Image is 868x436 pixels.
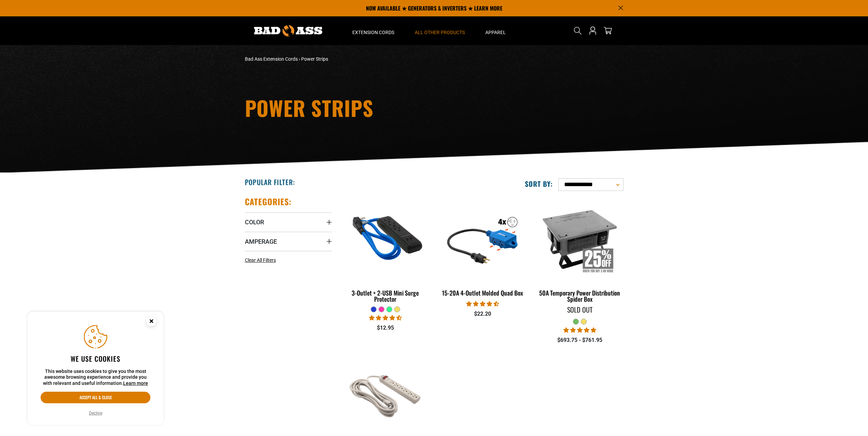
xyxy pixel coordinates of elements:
[41,392,150,403] button: Accept all & close
[536,196,623,306] a: 50A Temporary Power Distribution Spider Box 50A Temporary Power Distribution Spider Box
[525,179,553,188] label: Sort by:
[123,380,148,386] a: Learn more
[536,306,623,313] div: Sold Out
[563,327,596,333] span: 5.00 stars
[254,25,322,36] img: Bad Ass Extension Cords
[245,56,298,62] a: Bad Ass Extension Cords
[245,257,276,263] span: Clear All Filters
[536,336,623,344] div: $693.75 - $761.95
[415,29,465,35] span: All Other Products
[245,257,279,264] a: Clear All Filters
[245,56,494,63] nav: breadcrumbs
[342,355,428,433] img: 6-Outlet Grounded Surge Protector
[245,218,264,226] span: Color
[41,369,150,387] p: This website uses cookies to give you the most awesome browsing experience and provide you with r...
[342,324,429,332] div: $12.95
[41,354,150,363] h2: We use cookies
[439,310,526,318] div: $22.20
[301,56,328,62] span: Power Strips
[245,232,332,251] summary: Amperage
[439,196,526,300] a: 15-20A 4-Outlet Molded Quad Box 15-20A 4-Outlet Molded Quad Box
[536,290,623,302] div: 50A Temporary Power Distribution Spider Box
[572,25,583,36] summary: Search
[485,29,506,35] span: Apparel
[245,97,494,118] h1: Power Strips
[342,290,429,302] div: 3-Outlet + 2-USB Mini Surge Protector
[537,200,623,278] img: 50A Temporary Power Distribution Spider Box
[352,29,394,35] span: Extension Cords
[245,196,292,207] h2: Categories:
[475,16,516,45] summary: Apparel
[440,200,526,278] img: 15-20A 4-Outlet Molded Quad Box
[342,196,429,306] a: blue 3-Outlet + 2-USB Mini Surge Protector
[87,410,104,417] button: Decline
[245,212,332,231] summary: Color
[369,315,402,321] span: 4.33 stars
[27,312,164,425] aside: Cookie Consent
[342,16,404,45] summary: Extension Cords
[245,178,295,186] h2: Popular Filter:
[299,56,300,62] span: ›
[342,200,428,278] img: blue
[404,16,475,45] summary: All Other Products
[245,238,277,245] span: Amperage
[439,290,526,296] div: 15-20A 4-Outlet Molded Quad Box
[466,301,499,307] span: 4.36 stars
